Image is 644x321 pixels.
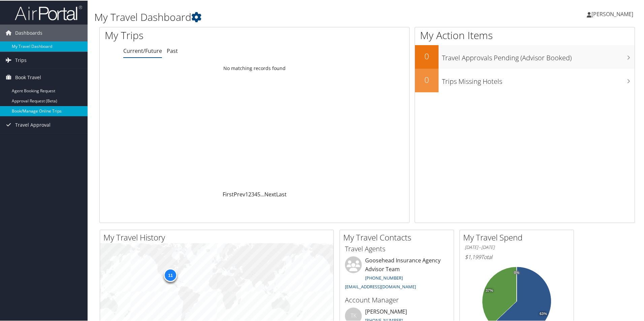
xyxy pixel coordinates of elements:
[264,190,276,197] a: Next
[486,288,493,292] tspan: 37%
[465,253,481,260] span: $1,199
[415,28,635,42] h1: My Action Items
[164,267,177,281] div: 11
[245,190,248,197] a: 1
[463,231,574,243] h2: My Travel Spend
[415,68,635,92] a: 0Trips Missing Hotels
[415,50,439,61] h2: 0
[442,49,635,62] h3: Travel Approvals Pending (Advisor Booked)
[251,190,254,197] a: 3
[234,190,245,197] a: Prev
[365,274,403,280] a: [PHONE_NUMBER]
[345,283,416,289] a: [EMAIL_ADDRESS][DOMAIN_NAME]
[591,10,633,17] span: [PERSON_NAME]
[343,231,454,243] h2: My Travel Contacts
[167,46,178,54] a: Past
[415,73,439,85] h2: 0
[465,253,569,260] h6: Total
[248,190,251,197] a: 2
[587,3,640,24] a: [PERSON_NAME]
[514,270,519,274] tspan: 0%
[465,244,569,250] h6: [DATE] - [DATE]
[345,295,449,304] h3: Account Manager
[260,190,264,197] span: …
[276,190,287,197] a: Last
[254,190,257,197] a: 4
[540,311,547,315] tspan: 63%
[94,9,458,24] h1: My Travel Dashboard
[415,44,635,68] a: 0Travel Approvals Pending (Advisor Booked)
[105,28,275,42] h1: My Trips
[257,190,260,197] a: 5
[345,244,449,253] h3: Travel Agents
[15,4,82,20] img: airportal-logo.png
[15,24,42,41] span: Dashboards
[15,68,41,85] span: Book Travel
[123,46,162,54] a: Current/Future
[223,190,234,197] a: First
[342,256,452,292] li: Goosehead Insurance Agency Advisor Team
[103,231,333,243] h2: My Travel History
[442,73,635,86] h3: Trips Missing Hotels
[100,62,409,74] td: No matching records found
[15,116,51,133] span: Travel Approval
[15,51,27,68] span: Trips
